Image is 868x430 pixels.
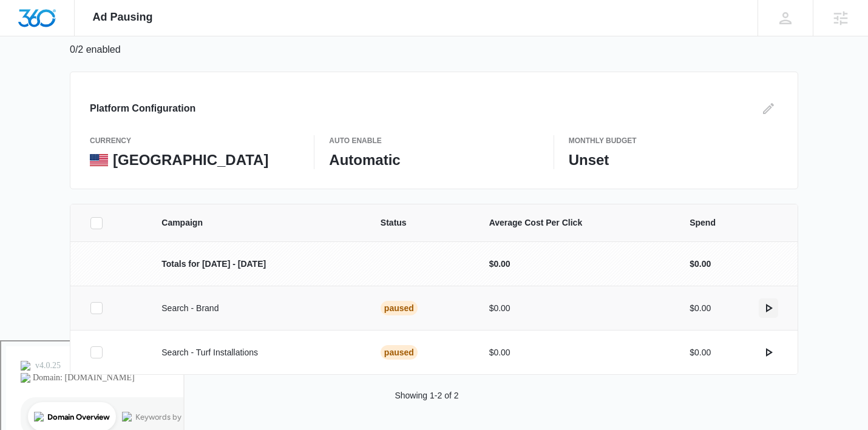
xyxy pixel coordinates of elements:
span: Campaign [161,217,351,229]
p: [GEOGRAPHIC_DATA] [113,151,268,169]
div: Keywords by Traffic [134,72,205,79]
h3: Platform Configuration [90,101,195,116]
p: Unset [569,151,778,169]
div: Domain: [DOMAIN_NAME] [32,32,134,41]
p: $0.00 [489,258,661,270]
button: actions.activate [759,343,778,362]
p: Search - Brand [161,302,351,315]
img: tab_keywords_by_traffic_grey.svg [121,70,131,80]
img: United States [90,154,108,166]
p: $0.00 [690,346,711,359]
div: Paused [381,345,418,360]
p: Automatic [329,151,538,169]
p: Showing 1-2 of 2 [395,389,458,402]
button: actions.activate [759,298,778,318]
span: Ad Pausing [93,11,153,24]
p: Search - Turf Installations [161,346,351,359]
span: Average Cost Per Click [489,217,661,229]
p: Monthly Budget [569,135,778,146]
p: currency [90,135,299,146]
img: tab_domain_overview_orange.svg [33,70,42,80]
img: logo_orange.svg [19,19,29,29]
p: $0.00 [690,302,711,315]
span: Spend [690,217,778,229]
button: Edit [759,99,778,118]
div: Paused [381,301,418,315]
div: Domain Overview [46,72,109,79]
p: Auto Enable [329,135,538,146]
p: $0.00 [690,258,711,270]
span: Status [381,217,460,229]
div: v 4.0.25 [34,19,59,29]
p: $0.00 [489,346,661,359]
p: $0.00 [489,302,661,315]
img: website_grey.svg [19,32,29,41]
p: Totals for [DATE] - [DATE] [161,258,351,270]
p: 0/2 enabled [70,42,121,57]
